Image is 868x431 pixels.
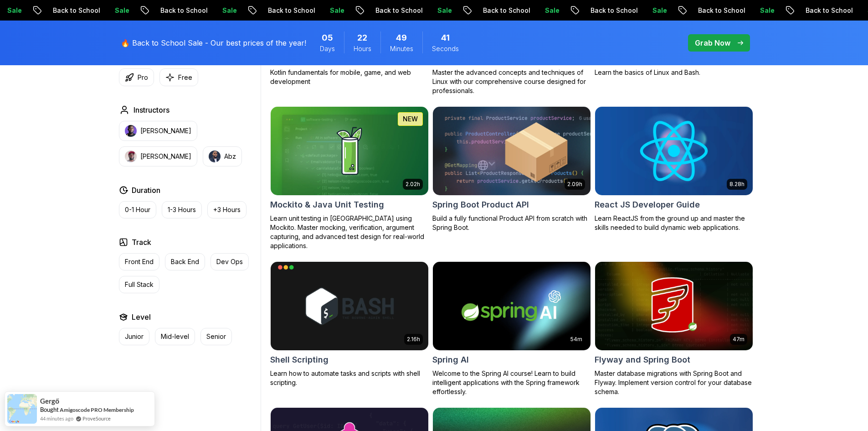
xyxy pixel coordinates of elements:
[595,106,753,232] a: React JS Developer Guide card8.28hReact JS Developer GuideLearn ReactJS from the ground up and ma...
[200,328,232,345] button: Senior
[390,44,413,53] span: Minutes
[591,104,756,197] img: React JS Developer Guide card
[151,6,213,15] p: Back to School
[271,262,428,350] img: Shell Scripting card
[119,328,149,345] button: Junior
[105,6,134,15] p: Sale
[432,261,591,396] a: Spring AI card54mSpring AIWelcome to the Spring AI course! Learn to build intelligent application...
[138,73,148,82] p: Pro
[43,6,105,15] p: Back to School
[40,397,59,405] span: Gergő
[140,126,191,135] p: [PERSON_NAME]
[82,415,111,422] a: ProveSource
[134,104,169,115] h2: Instructors
[270,369,429,387] p: Learn how to automate tasks and scripts with shell scripting.
[270,261,429,387] a: Shell Scripting card2.16hShell ScriptingLearn how to automate tasks and scripts with shell script...
[595,214,753,232] p: Learn ReactJS from the ground up and master the skills needed to build dynamic web applications.
[140,152,191,161] p: [PERSON_NAME]
[213,205,241,214] p: +3 Hours
[750,6,780,15] p: Sale
[271,107,428,195] img: Mockito & Java Unit Testing card
[270,198,384,211] h2: Mockito & Java Unit Testing
[125,151,137,162] img: instructor img
[155,328,195,345] button: Mid-level
[132,312,151,322] h2: Level
[357,31,367,44] span: 22 Hours
[178,73,192,82] p: Free
[320,6,349,15] p: Sale
[211,253,249,270] button: Dev Ops
[168,205,196,214] p: 1-3 Hours
[688,6,750,15] p: Back to School
[396,31,407,44] span: 49 Minutes
[733,336,745,343] p: 47m
[132,185,160,196] h2: Duration
[433,262,591,350] img: Spring AI card
[125,332,144,341] p: Junior
[161,332,189,341] p: Mid-level
[165,253,205,270] button: Back End
[207,201,247,218] button: +3 Hours
[258,6,320,15] p: Back to School
[643,6,672,15] p: Sale
[354,44,371,53] span: Hours
[432,214,591,232] p: Build a fully functional Product API from scratch with Spring Boot.
[119,201,156,218] button: 0-1 Hour
[595,68,753,77] p: Learn the basics of Linux and Bash.
[729,181,745,188] p: 8.28h
[119,276,159,293] button: Full Stack
[535,6,565,15] p: Sale
[581,6,643,15] p: Back to School
[406,181,420,188] p: 2.02h
[428,6,457,15] p: Sale
[270,353,329,366] h2: Shell Scripting
[40,406,59,413] span: Bought
[206,332,226,341] p: Senior
[473,6,535,15] p: Back to School
[40,415,73,422] span: 44 minutes ago
[320,44,335,53] span: Days
[213,6,242,15] p: Sale
[407,336,420,343] p: 2.16h
[60,406,134,413] a: Amigoscode PRO Membership
[119,253,159,270] button: Front End
[7,394,37,424] img: provesource social proof notification image
[224,152,236,161] p: Abz
[595,198,700,211] h2: React JS Developer Guide
[270,68,429,86] p: Kotlin fundamentals for mobile, game, and web development
[270,106,429,250] a: Mockito & Java Unit Testing card2.02hNEWMockito & Java Unit TestingLearn unit testing in [GEOGRAP...
[433,107,591,195] img: Spring Boot Product API card
[162,201,202,218] button: 1-3 Hours
[595,369,753,396] p: Master database migrations with Spring Boot and Flyway. Implement version control for your databa...
[132,237,151,248] h2: Track
[695,37,730,48] p: Grab Now
[403,114,418,124] p: NEW
[119,68,154,86] button: Pro
[570,336,582,343] p: 54m
[159,68,198,86] button: Free
[209,151,221,162] img: instructor img
[216,257,243,266] p: Dev Ops
[432,44,459,53] span: Seconds
[595,353,690,366] h2: Flyway and Spring Boot
[322,31,333,44] span: 5 Days
[119,146,197,166] button: instructor img[PERSON_NAME]
[796,6,858,15] p: Back to School
[125,280,154,289] p: Full Stack
[125,257,154,266] p: Front End
[203,146,242,166] button: instructor imgAbz
[432,106,591,232] a: Spring Boot Product API card2.09hSpring Boot Product APIBuild a fully functional Product API from...
[119,121,197,141] button: instructor img[PERSON_NAME]
[270,214,429,250] p: Learn unit testing in [GEOGRAPHIC_DATA] using Mockito. Master mocking, verification, argument cap...
[125,125,137,137] img: instructor img
[432,353,469,366] h2: Spring AI
[432,369,591,396] p: Welcome to the Spring AI course! Learn to build intelligent applications with the Spring framewor...
[121,37,306,48] p: 🔥 Back to School Sale - Our best prices of the year!
[171,257,199,266] p: Back End
[432,198,529,211] h2: Spring Boot Product API
[441,31,450,44] span: 41 Seconds
[595,262,753,350] img: Flyway and Spring Boot card
[432,68,591,95] p: Master the advanced concepts and techniques of Linux with our comprehensive course designed for p...
[595,261,753,396] a: Flyway and Spring Boot card47mFlyway and Spring BootMaster database migrations with Spring Boot a...
[567,181,582,188] p: 2.09h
